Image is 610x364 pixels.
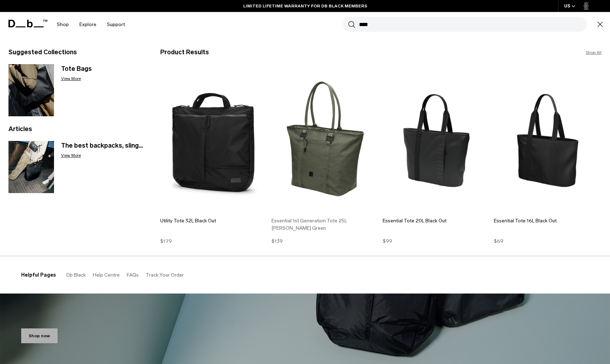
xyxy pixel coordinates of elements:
a: Support [107,12,125,37]
p: View More [61,75,146,82]
img: Essential Tote 20L Black Out [383,68,490,213]
p: View More [61,152,146,159]
a: FAQs [127,272,139,278]
a: Essential 1st Generation Tote 25L Moss Green Essential 1st Generation Tote 25L [PERSON_NAME] Gree... [271,68,379,245]
span: $69 [494,238,503,244]
a: Help Centre [93,272,120,278]
h3: Essential 1st Generation Tote 25L [PERSON_NAME] Green [271,217,379,232]
h3: Suggested Collections [8,48,146,57]
h3: Articles [8,124,146,134]
h3: Essential Tote 16L Black Out [494,217,602,224]
h3: Essential Tote 20L Black Out [383,217,490,224]
a: Shop All [586,49,602,56]
a: The best backpacks, sling bags, and totes for going back to routines The best backpacks, sling...... [8,141,146,196]
h3: Helpful Pages [21,271,56,279]
a: Track Your Order [146,272,184,278]
img: Utility Tote 32L Black Out [160,68,268,213]
img: Tote Bags [8,64,54,116]
nav: Main Navigation [52,12,130,37]
img: Essential 1st Generation Tote 25L Moss Green [271,68,379,213]
img: Essential Tote 16L Black Out [494,68,602,213]
h3: Product Results [160,48,381,57]
a: Tote Bags Tote Bags View More [8,64,146,119]
a: Utility Tote 32L Black Out Utility Tote 32L Black Out $179 [160,68,268,245]
h3: Tote Bags [61,64,146,74]
img: The best backpacks, sling bags, and totes for going back to routines [8,141,54,193]
h3: Utility Tote 32L Black Out [160,217,268,224]
a: Db Black [66,272,86,278]
span: $179 [160,238,172,244]
a: LIMITED LIFETIME WARRANTY FOR DB BLACK MEMBERS [243,3,367,9]
span: $139 [271,238,283,244]
span: $99 [383,238,392,244]
a: Essential Tote 16L Black Out Essential Tote 16L Black Out $69 [494,68,602,245]
a: Essential Tote 20L Black Out Essential Tote 20L Black Out $99 [383,68,490,245]
a: Shop [57,12,69,37]
a: Explore [79,12,96,37]
h3: The best backpacks, sling... [61,141,146,150]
